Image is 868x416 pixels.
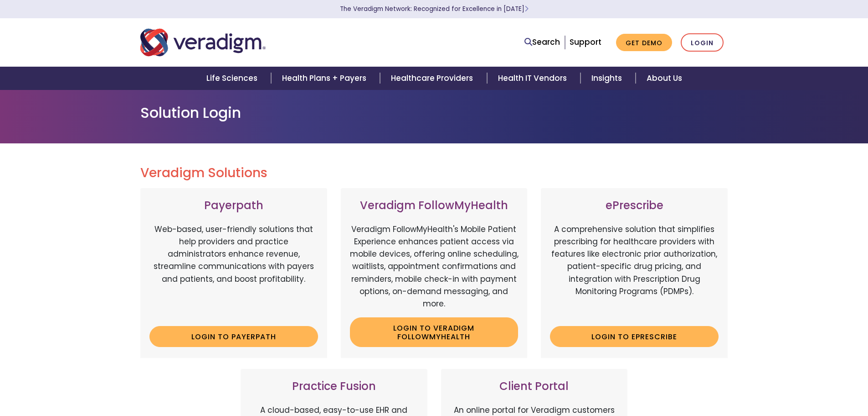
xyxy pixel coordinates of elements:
[350,317,519,347] a: Login to Veradigm FollowMyHealth
[580,67,636,90] a: Insights
[350,223,519,310] p: Veradigm FollowMyHealth's Mobile Patient Experience enhances patient access via mobile devices, o...
[271,67,380,90] a: Health Plans + Payers
[149,326,318,347] a: Login to Payerpath
[550,326,719,347] a: Login to ePrescribe
[636,67,693,90] a: About Us
[524,5,529,13] span: Learn More
[140,27,266,58] img: Veradigm logo
[450,380,619,393] h3: Client Portal
[350,199,519,212] h3: Veradigm FollowMyHealth
[487,67,580,90] a: Health IT Vendors
[616,34,672,52] a: Get Demo
[524,36,560,48] a: Search
[140,165,728,181] h2: Veradigm Solutions
[195,67,271,90] a: Life Sciences
[340,5,529,13] a: The Veradigm Network: Recognized for Excellence in [DATE]Learn More
[140,104,728,121] h1: Solution Login
[550,199,719,212] h3: ePrescribe
[681,33,724,52] a: Login
[149,223,318,319] p: Web-based, user-friendly solutions that help providers and practice administrators enhance revenu...
[570,37,601,47] a: Support
[149,199,318,212] h3: Payerpath
[550,223,719,319] p: A comprehensive solution that simplifies prescribing for healthcare providers with features like ...
[380,67,487,90] a: Healthcare Providers
[250,380,418,393] h3: Practice Fusion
